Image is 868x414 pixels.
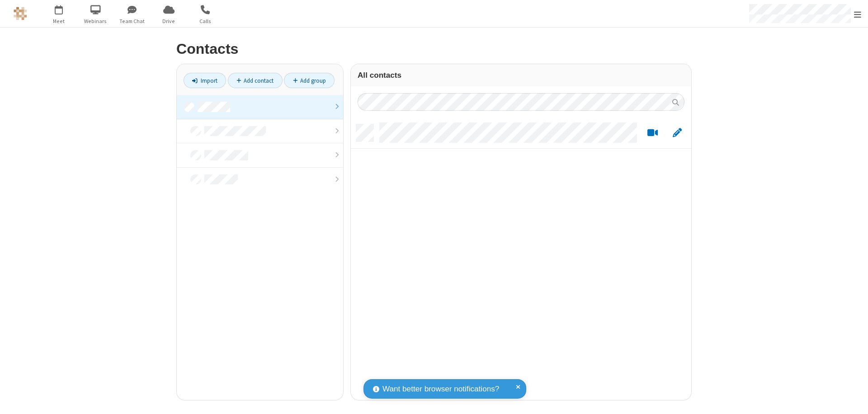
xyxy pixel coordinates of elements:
h2: Contacts [176,41,692,57]
span: Want better browser notifications? [382,383,499,395]
span: Calls [189,17,222,25]
span: Meet [42,17,76,25]
a: Import [184,73,226,88]
button: Edit [668,127,686,139]
h3: All contacts [358,71,684,80]
div: grid [351,118,691,400]
span: Webinars [79,17,113,25]
span: Drive [152,17,186,25]
a: Add contact [228,73,283,88]
span: Team Chat [115,17,149,25]
a: Add group [284,73,335,88]
button: Start a video meeting [644,127,661,139]
img: QA Selenium DO NOT DELETE OR CHANGE [14,7,27,20]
